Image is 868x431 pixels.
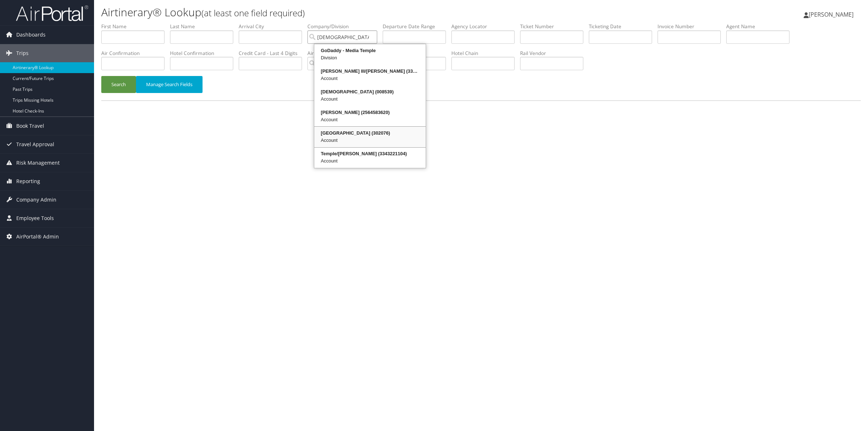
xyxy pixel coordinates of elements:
[136,76,203,93] button: Manage Search Fields
[101,76,136,93] button: Search
[315,54,425,62] div: Division
[16,5,88,22] img: airportal-logo.png
[170,23,239,30] label: Last Name
[16,172,40,190] span: Reporting
[809,10,854,18] span: [PERSON_NAME]
[101,23,170,30] label: First Name
[101,50,170,57] label: Air Confirmation
[315,130,425,137] div: [GEOGRAPHIC_DATA] (302076)
[315,157,425,165] div: Account
[16,154,60,172] span: Risk Management
[315,150,425,157] div: Temple/[PERSON_NAME] (3343221104)
[307,23,383,30] label: Company/Division
[16,191,56,209] span: Company Admin
[239,23,307,30] label: Arrival City
[383,23,451,30] label: Departure Date Range
[658,23,726,30] label: Invoice Number
[451,50,520,57] label: Hotel Chain
[315,109,425,116] div: [PERSON_NAME] (2564583620)
[16,228,59,246] span: AirPortal® Admin
[315,96,425,103] div: Account
[451,23,520,30] label: Agency Locator
[16,26,46,44] span: Dashboards
[16,117,44,135] span: Book Travel
[726,23,795,30] label: Agent Name
[16,209,54,227] span: Employee Tools
[239,50,307,57] label: Credit Card - Last 4 Digits
[101,5,608,20] h1: Airtinerary® Lookup
[201,7,305,19] small: (at least one field required)
[16,135,54,153] span: Travel Approval
[315,47,425,54] div: GoDaddy - Media Temple
[315,137,425,144] div: Account
[307,50,383,57] label: Airline
[804,4,861,25] a: [PERSON_NAME]
[520,23,589,30] label: Ticket Number
[315,68,425,75] div: [PERSON_NAME] III/[PERSON_NAME] (3342609631)
[170,50,239,57] label: Hotel Confirmation
[16,44,29,62] span: Trips
[589,23,658,30] label: Ticketing Date
[315,88,425,96] div: [DEMOGRAPHIC_DATA] (008539)
[520,50,589,57] label: Rail Vendor
[315,116,425,123] div: Account
[315,75,425,82] div: Account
